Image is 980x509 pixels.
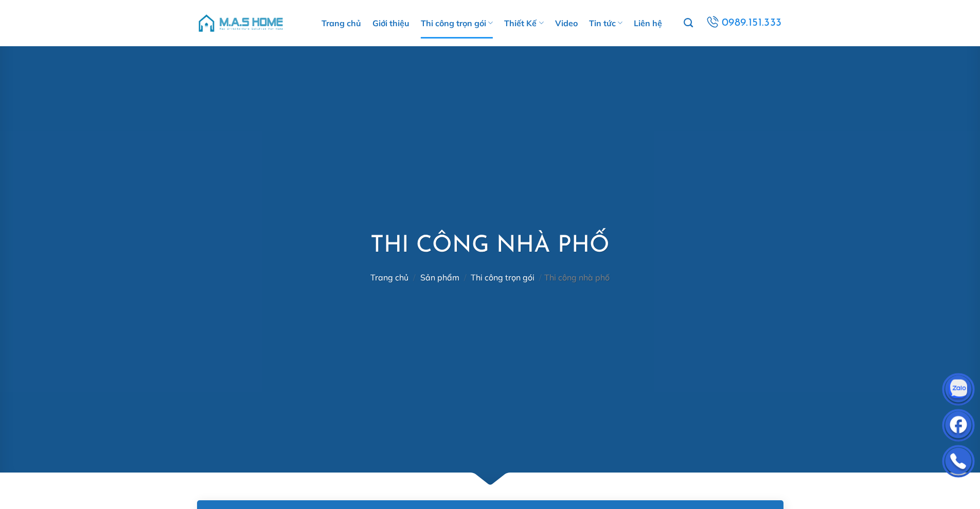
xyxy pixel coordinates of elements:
h1: Thi công nhà phố [370,231,610,261]
a: Thi công trọn gói [421,8,493,39]
span: 0989.151.333 [720,14,783,32]
a: Thi công trọn gói [471,272,534,282]
span: / [539,272,542,282]
a: Giới thiệu [372,8,409,39]
a: Liên hệ [634,8,662,39]
a: Trang chủ [322,8,361,39]
img: M.A.S HOME – Tổng Thầu Thiết Kế Và Xây Nhà Trọn Gói [197,8,284,39]
a: Tin tức [589,8,622,39]
nav: Thi công nhà phố [370,273,610,282]
a: Video [555,8,578,39]
a: Tìm kiếm [684,12,693,34]
img: Phone [943,447,974,478]
span: / [464,272,467,282]
span: / [413,272,416,282]
img: Facebook [943,411,974,442]
img: Zalo [943,375,974,406]
a: 0989.151.333 [702,13,785,33]
a: Trang chủ [370,272,408,282]
a: Thiết Kế [504,8,543,39]
a: Sản phẩm [420,272,459,282]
